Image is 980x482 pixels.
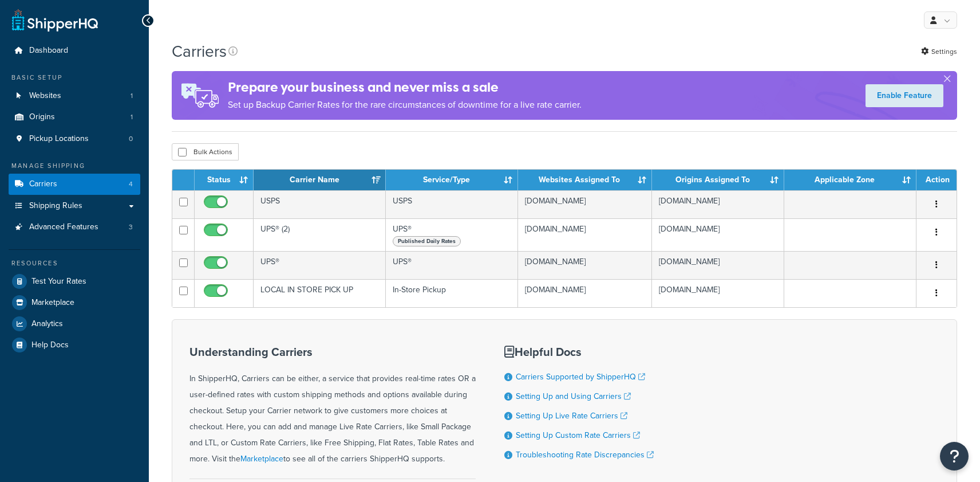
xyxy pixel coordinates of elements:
[516,410,627,422] a: Setting Up Live Rate Carriers
[516,390,631,402] a: Setting Up and Using Carriers
[31,340,69,350] span: Help Docs
[518,251,652,279] td: [DOMAIN_NAME]
[195,170,254,190] th: Status: activate to sort column ascending
[254,279,386,307] td: LOCAL IN STORE PICK UP
[652,279,784,307] td: [DOMAIN_NAME]
[9,85,140,107] a: Websites 1
[652,218,784,251] td: [DOMAIN_NAME]
[29,201,82,211] span: Shipping Rules
[189,346,476,358] h3: Understanding Carriers
[9,85,140,107] li: Websites
[516,429,640,441] a: Setting Up Custom Rate Carriers
[386,170,518,190] th: Service/Type: activate to sort column ascending
[9,174,140,195] a: Carriers 4
[29,222,98,232] span: Advanced Features
[393,236,461,246] span: Published Daily Rates
[9,107,140,128] a: Origins 1
[129,179,133,189] span: 4
[518,190,652,218] td: [DOMAIN_NAME]
[386,279,518,307] td: In-Store Pickup
[516,449,654,461] a: Troubleshooting Rate Discrepancies
[652,170,784,190] th: Origins Assigned To: activate to sort column ascending
[9,292,140,313] a: Marketplace
[172,71,228,120] img: ad-rules-rateshop-fe6ec290ccb7230408bd80ed9643f0289d75e0ffd9eb532fc0e269fcd187b520.png
[29,134,89,144] span: Pickup Locations
[9,314,140,334] a: Analytics
[29,179,57,189] span: Carriers
[31,277,86,287] span: Test Your Rates
[29,46,68,56] span: Dashboard
[189,346,476,467] div: In ShipperHQ, Carriers can be either, a service that provides real-time rates OR a user-defined r...
[131,91,133,101] span: 1
[9,128,140,150] li: Pickup Locations
[254,251,386,279] td: UPS®
[9,195,140,217] a: Shipping Rules
[228,78,582,97] h4: Prepare your business and never miss a sale
[31,298,74,308] span: Marketplace
[9,217,140,238] a: Advanced Features 3
[652,251,784,279] td: [DOMAIN_NAME]
[386,251,518,279] td: UPS®
[129,222,133,232] span: 3
[9,174,140,195] li: Carriers
[9,40,140,61] a: Dashboard
[518,279,652,307] td: [DOMAIN_NAME]
[254,190,386,218] td: USPS
[866,84,943,107] a: Enable Feature
[9,217,140,238] li: Advanced Features
[9,128,140,150] a: Pickup Locations 0
[9,271,140,292] a: Test Your Rates
[9,258,140,268] div: Resources
[9,335,140,355] a: Help Docs
[518,170,652,190] th: Websites Assigned To: activate to sort column ascending
[9,73,140,83] div: Basic Setup
[386,190,518,218] td: USPS
[31,319,63,329] span: Analytics
[131,112,133,122] span: 1
[9,107,140,128] li: Origins
[129,134,133,144] span: 0
[172,143,239,160] button: Bulk Actions
[916,170,957,190] th: Action
[940,442,969,471] button: Open Resource Center
[228,97,582,113] p: Set up Backup Carrier Rates for the rare circumstances of downtime for a live rate carrier.
[29,91,61,101] span: Websites
[784,170,916,190] th: Applicable Zone: activate to sort column ascending
[240,453,283,465] a: Marketplace
[29,112,55,122] span: Origins
[12,9,98,32] a: ShipperHQ Home
[518,218,652,251] td: [DOMAIN_NAME]
[9,161,140,171] div: Manage Shipping
[504,346,654,358] h3: Helpful Docs
[172,40,227,62] h1: Carriers
[516,371,645,383] a: Carriers Supported by ShipperHQ
[254,218,386,251] td: UPS® (2)
[386,218,518,251] td: UPS®
[921,44,957,60] a: Settings
[652,190,784,218] td: [DOMAIN_NAME]
[254,170,386,190] th: Carrier Name: activate to sort column ascending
